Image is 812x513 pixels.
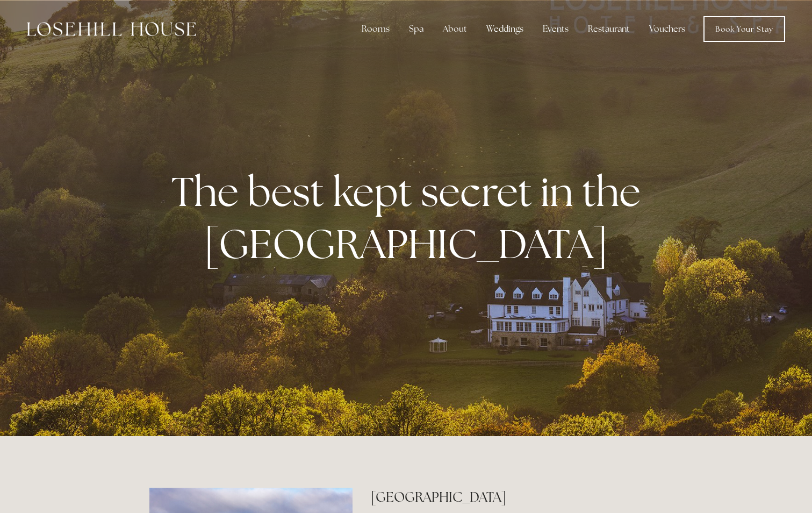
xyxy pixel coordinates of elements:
div: Rooms [353,18,398,40]
a: Vouchers [641,18,694,40]
div: Restaurant [579,18,638,40]
strong: The best kept secret in the [GEOGRAPHIC_DATA] [171,165,649,270]
img: Losehill House [27,22,196,36]
a: Book Your Stay [703,16,785,42]
div: Spa [400,18,432,40]
div: Weddings [478,18,532,40]
div: About [434,18,476,40]
h2: [GEOGRAPHIC_DATA] [371,488,663,507]
div: Events [534,18,577,40]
